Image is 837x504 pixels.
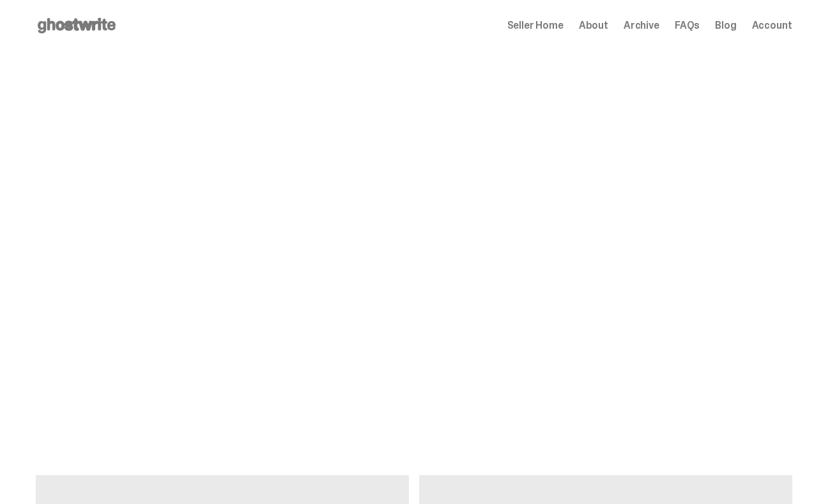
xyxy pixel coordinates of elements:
a: Seller Home [507,20,564,31]
a: Account [752,20,792,31]
a: FAQs [675,20,700,31]
a: Archive [624,20,659,31]
a: About [579,20,608,31]
a: Blog [715,20,736,31]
